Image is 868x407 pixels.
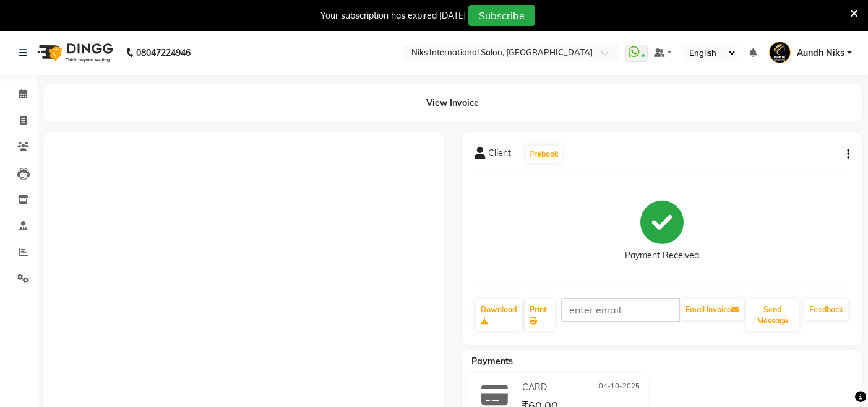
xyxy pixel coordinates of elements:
[769,42,791,63] img: Aundh Niks
[625,249,699,262] div: Payment Received
[681,299,744,320] button: Email Invoice
[797,46,844,59] span: Aundh Niks
[746,299,799,331] button: Send Message
[488,147,511,164] span: Client
[525,299,555,331] a: Print
[561,298,679,322] input: enter email
[599,381,640,394] span: 04-10-2025
[136,35,191,70] b: 08047224946
[804,299,848,320] a: Feedback
[526,146,562,163] button: Prebook
[43,84,862,122] div: View Invoice
[468,5,535,26] button: Subscribe
[471,356,513,367] span: Payments
[476,299,523,331] a: Download
[32,35,116,70] img: logo
[522,381,547,394] span: CARD
[320,9,466,22] div: Your subscription has expired [DATE]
